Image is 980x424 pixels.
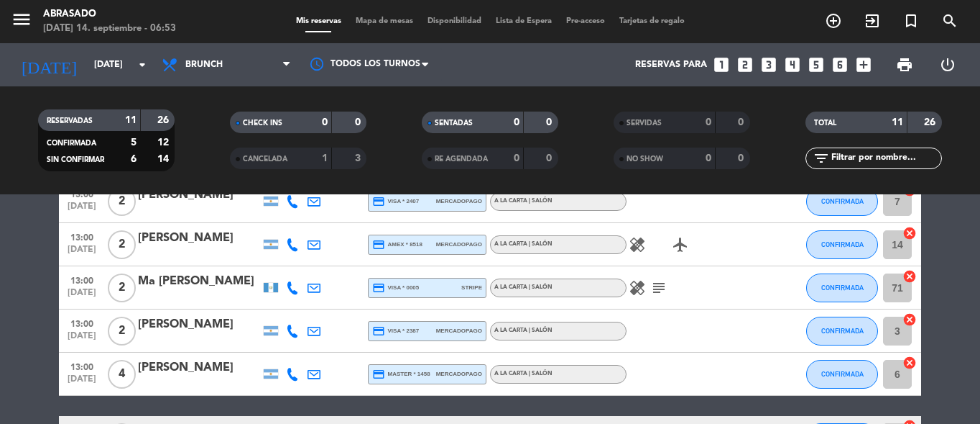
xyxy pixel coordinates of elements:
[372,325,419,338] span: visa * 2387
[559,17,612,25] span: Pre-acceso
[322,153,328,163] strong: 1
[64,228,100,245] span: 13:00
[436,326,482,335] span: mercadopago
[436,369,482,379] span: mercadopago
[830,150,941,166] input: Filtrar por nombre...
[612,17,692,25] span: Tarjetas de regalo
[43,7,176,22] div: Abrasado
[806,317,878,346] button: CONFIRMADA
[821,327,864,335] span: CONFIRMADA
[355,153,364,163] strong: 3
[831,55,849,74] i: looks_6
[64,374,100,391] span: [DATE]
[138,229,260,248] div: [PERSON_NAME]
[514,117,519,127] strong: 0
[64,288,100,305] span: [DATE]
[108,187,136,216] span: 2
[436,197,482,206] span: mercadopago
[108,317,136,346] span: 2
[372,281,419,294] span: visa * 0005
[629,279,646,297] i: healing
[348,17,420,25] span: Mapa de mesas
[546,153,555,163] strong: 0
[64,358,100,374] span: 13:00
[47,117,93,125] span: RESERVADAS
[64,202,100,218] span: [DATE]
[64,315,100,331] span: 13:00
[494,284,553,290] span: A la carta | Salón
[47,156,104,163] span: SIN CONFIRMAR
[372,368,430,381] span: master * 1458
[355,117,364,127] strong: 0
[924,117,938,127] strong: 26
[864,12,881,30] i: exit_to_app
[892,117,903,127] strong: 11
[494,241,553,247] span: A la carta | Salón
[806,187,878,216] button: CONFIRMADA
[47,140,96,147] span: CONFIRMADA
[289,17,348,25] span: Mis reservas
[435,119,473,127] span: SENTADAS
[814,119,836,127] span: TOTAL
[185,60,223,70] span: Brunch
[420,17,489,25] span: Disponibilidad
[821,370,864,378] span: CONFIRMADA
[825,12,842,30] i: add_circle_outline
[157,137,172,148] strong: 12
[672,236,689,253] i: airplanemode_active
[64,271,100,288] span: 13:00
[372,281,385,294] i: credit_card
[736,55,754,74] i: looks_two
[131,137,137,148] strong: 5
[131,154,137,164] strong: 6
[494,198,553,204] span: A la carta | Salón
[11,9,32,35] button: menu
[759,55,778,74] i: looks_3
[896,56,913,73] span: print
[902,269,917,284] i: cancel
[138,315,260,334] div: [PERSON_NAME]
[738,117,746,127] strong: 0
[494,371,553,376] span: A la carta | Salón
[939,56,956,73] i: power_settings_new
[706,153,711,163] strong: 0
[514,153,519,163] strong: 0
[436,240,482,249] span: mercadopago
[64,331,100,348] span: [DATE]
[806,360,878,389] button: CONFIRMADA
[821,240,864,248] span: CONFIRMADA
[902,12,920,30] i: turned_in_not
[322,117,328,127] strong: 0
[43,22,176,36] div: [DATE] 14. septiembre - 06:53
[64,245,100,261] span: [DATE]
[738,153,746,163] strong: 0
[627,155,663,163] span: NO SHOW
[108,360,136,389] span: 4
[138,272,260,291] div: Ma [PERSON_NAME]
[902,312,917,327] i: cancel
[635,60,707,70] span: Reservas para
[806,274,878,302] button: CONFIRMADA
[372,238,385,251] i: credit_card
[138,186,260,204] div: [PERSON_NAME]
[902,226,917,240] i: cancel
[546,117,555,127] strong: 0
[435,155,488,163] span: RE AGENDADA
[706,117,711,127] strong: 0
[372,238,422,251] span: amex * 8518
[243,155,287,163] span: CANCELADA
[821,197,864,205] span: CONFIRMADA
[138,358,260,377] div: [PERSON_NAME]
[108,274,136,302] span: 2
[11,9,32,30] i: menu
[108,230,136,259] span: 2
[494,328,553,333] span: A la carta | Salón
[629,236,646,253] i: healing
[461,283,482,292] span: stripe
[372,325,385,338] i: credit_card
[489,17,559,25] span: Lista de Espera
[627,119,662,127] span: SERVIDAS
[941,12,958,30] i: search
[650,279,667,297] i: subject
[125,115,137,125] strong: 11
